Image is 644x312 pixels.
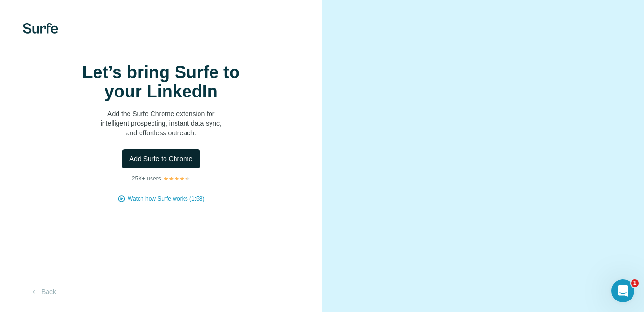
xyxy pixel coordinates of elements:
[65,109,257,138] p: Add the Surfe Chrome extension for intelligent prospecting, instant data sync, and effortless out...
[65,63,257,101] h1: Let’s bring Surfe to your LinkedIn
[23,23,58,34] img: Surfe's logo
[132,174,161,183] p: 25K+ users
[128,194,204,203] button: Watch how Surfe works (1:58)
[163,176,190,181] img: Rating Stars
[23,283,63,300] button: Back
[611,279,634,302] iframe: Intercom live chat
[631,279,639,287] span: 1
[129,154,193,164] span: Add Surfe to Chrome
[122,149,200,168] button: Add Surfe to Chrome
